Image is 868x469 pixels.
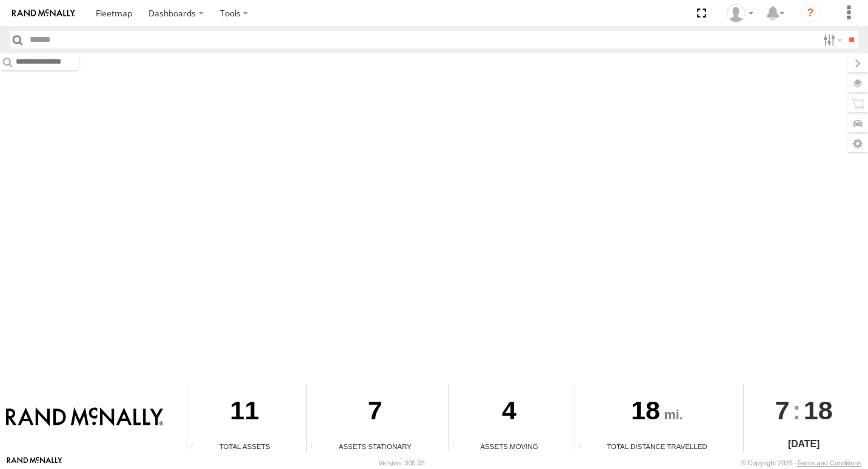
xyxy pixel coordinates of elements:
[575,442,593,451] div: Total distance travelled by all assets within specified date range and applied filters
[723,4,758,22] div: Valeo Dash
[575,441,739,451] div: Total Distance Travelled
[187,442,205,451] div: Total number of Enabled Assets
[307,384,444,441] div: 7
[187,384,302,441] div: 11
[797,459,861,467] a: Terms and Conditions
[744,384,863,436] div: :
[818,31,844,48] label: Search Filter Options
[801,4,820,23] i: ?
[7,457,62,469] a: Visit our Website
[449,442,467,451] div: Total number of assets current in transit.
[449,441,570,451] div: Assets Moving
[847,135,868,152] label: Map Settings
[6,407,163,428] img: Rand McNally
[775,384,790,436] span: 7
[741,459,861,467] div: © Copyright 2025 -
[804,384,833,436] span: 18
[379,459,425,467] div: Version: 305.03
[449,384,570,441] div: 4
[307,441,444,451] div: Assets Stationary
[575,384,739,441] div: 18
[187,441,302,451] div: Total Assets
[307,442,325,451] div: Total number of assets current stationary.
[744,437,863,451] div: [DATE]
[12,9,75,18] img: rand-logo.svg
